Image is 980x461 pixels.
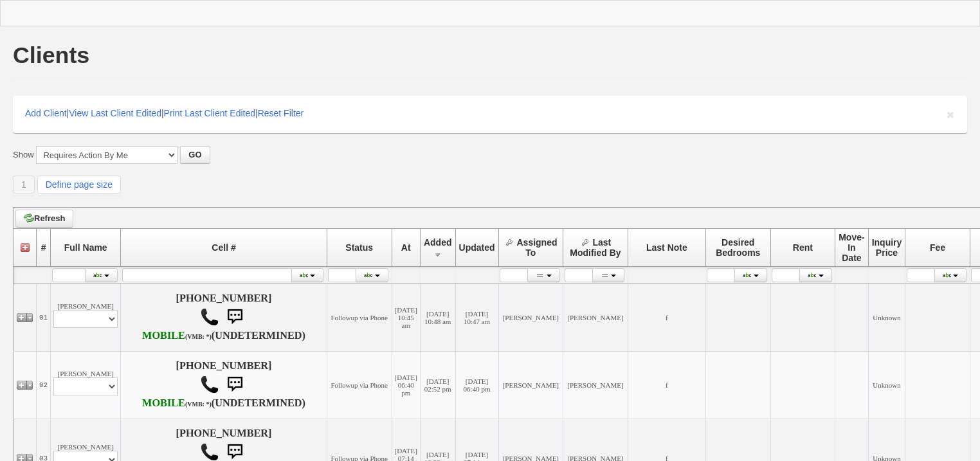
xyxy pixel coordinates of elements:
a: Reset Filter [258,108,304,118]
font: (VMB: *) [185,401,212,408]
td: Unknown [868,352,905,419]
td: [DATE] 10:48 am [420,284,455,352]
td: [DATE] 06:40 pm [392,352,420,419]
td: [DATE] 10:45 am [392,284,420,352]
img: sms.png [222,372,248,397]
td: 02 [37,352,51,419]
span: Desired Bedrooms [716,237,760,258]
div: | | | [13,96,967,133]
span: Assigned To [517,237,558,258]
td: Followup via Phone [327,284,392,352]
span: Updated [459,242,495,253]
span: Full Name [64,242,107,253]
span: Inquiry Price [872,237,902,258]
a: 1 [13,176,35,194]
td: 01 [37,284,51,352]
h4: [PHONE_NUMBER] (UNDETERMINED) [123,360,324,410]
td: [PERSON_NAME] [51,352,121,419]
td: Followup via Phone [327,352,392,419]
td: [PERSON_NAME] [498,284,563,352]
h1: Clients [13,44,89,67]
td: [PERSON_NAME] [51,284,121,352]
span: Added [424,237,452,248]
td: [DATE] 06:40 pm [455,352,498,419]
td: f [628,284,705,352]
th: # [37,229,51,267]
td: [PERSON_NAME] [563,284,628,352]
a: Print Last Client Edited [164,108,255,118]
span: Cell # [212,242,235,253]
font: (VMB: *) [185,333,212,340]
a: View Last Client Edited [69,108,161,118]
span: Move-In Date [839,232,864,263]
span: Last Modified By [570,237,621,258]
b: Verizon Wireless [142,397,212,409]
td: [PERSON_NAME] [498,352,563,419]
img: call.png [200,375,219,394]
img: sms.png [222,304,248,330]
span: Status [345,242,373,253]
span: Last Note [646,242,687,253]
a: Add Client [25,108,67,118]
a: Define page size [37,176,121,194]
td: [PERSON_NAME] [563,352,628,419]
img: call.png [200,307,219,327]
td: f [628,352,705,419]
label: Show [13,149,34,161]
a: Refresh [15,210,73,228]
button: GO [180,146,210,164]
td: Unknown [868,284,905,352]
font: MOBILE [142,330,185,341]
span: Fee [930,242,945,253]
td: [DATE] 02:52 pm [420,352,455,419]
span: At [401,242,411,253]
b: Verizon Wireless [142,330,212,341]
font: MOBILE [142,397,185,409]
h4: [PHONE_NUMBER] (UNDETERMINED) [123,293,324,343]
td: [DATE] 10:47 am [455,284,498,352]
span: Rent [793,242,813,253]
